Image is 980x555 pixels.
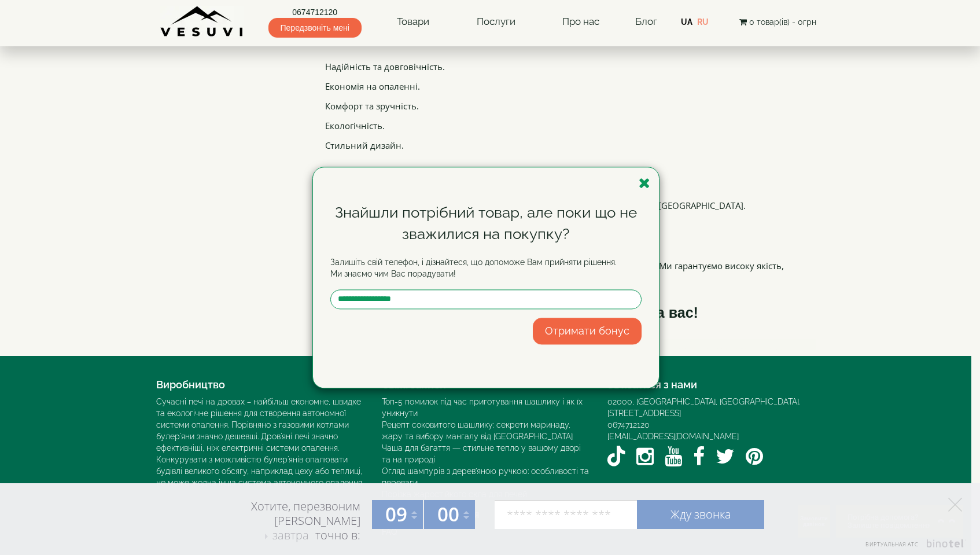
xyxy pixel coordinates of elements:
div: Хотите, перезвоним [PERSON_NAME] точно в: [207,499,360,544]
p: Залишіть свій телефон, і дізнайтеся, що допоможе Вам прийняти рішення. Ми знаємо чим Вас порадувати! [330,256,642,280]
a: Виртуальная АТС [859,539,966,555]
span: 09 [385,501,407,527]
a: Жду звонка [637,500,764,529]
button: Отримати бонус [533,318,642,344]
div: Знайшли потрібний товар, але поки що не зважилися на покупку? [330,202,642,245]
span: 00 [437,501,459,527]
span: Виртуальная АТС [865,541,919,548]
span: завтра [272,527,309,543]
